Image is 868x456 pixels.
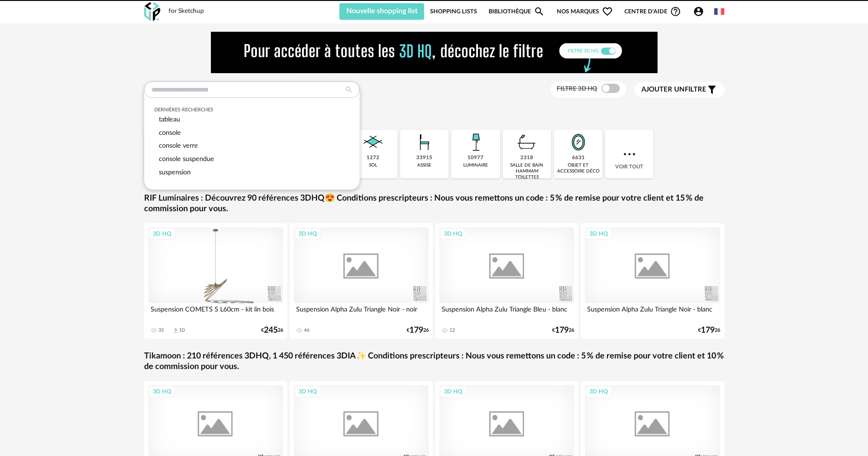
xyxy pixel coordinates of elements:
div: 2318 [520,155,533,162]
span: Nos marques [557,3,613,20]
span: suspension [159,169,191,176]
div: 33915 [416,155,432,162]
span: Heart Outline icon [602,6,613,17]
span: 179 [555,327,569,334]
button: Ajouter unfiltre Filter icon [635,82,724,98]
img: Luminaire.png [463,130,488,155]
span: Filtre 3D HQ [557,86,597,92]
img: Assise.png [412,130,437,155]
img: Salle%20de%20bain.png [514,130,539,155]
span: tableau [159,116,180,123]
div: 3D HQ [585,386,612,398]
div: € 26 [552,327,574,334]
div: 3D HQ [440,228,466,240]
div: luminaire [463,162,488,168]
span: Filter icon [706,84,717,95]
div: Suspension Alpha Zulu Triangle Noir - noir [294,303,429,322]
span: 245 [264,327,278,334]
span: console verre [159,142,198,149]
div: Voir tout [605,130,653,179]
div: € 26 [261,327,283,334]
div: 3D HQ [149,228,175,240]
div: 3D HQ [149,386,175,398]
a: Shopping Lists [430,3,477,20]
a: 3D HQ Suspension COMETS S L60cm - kit lin bois 35 Download icon 10 €24526 [144,223,288,339]
span: Magnify icon [534,6,545,17]
a: 3D HQ Suspension Alpha Zulu Triangle Bleu - blanc 12 €17926 [435,223,579,339]
span: Nouvelle shopping list [346,7,418,15]
div: objet et accessoire déco [557,162,600,174]
div: 35 [158,327,164,334]
span: filtre [641,85,706,94]
span: 179 [409,327,423,334]
div: assise [417,162,431,168]
div: Dernières recherches [154,107,349,113]
div: Suspension Alpha Zulu Triangle Bleu - blanc [439,303,575,322]
div: € 26 [698,327,720,334]
a: BibliothèqueMagnify icon [489,3,545,20]
div: 1272 [367,155,379,162]
span: Account Circle icon [693,6,704,17]
img: fr [714,6,724,17]
span: Account Circle icon [693,6,708,17]
div: Suspension Alpha Zulu Triangle Noir - blanc [585,303,720,322]
div: 10 [179,327,185,334]
span: Ajouter un [641,86,685,93]
div: 10977 [467,155,484,162]
div: for Sketchup [169,7,204,16]
button: Nouvelle shopping list [339,3,425,20]
a: 3D HQ Suspension Alpha Zulu Triangle Noir - blanc €17926 [581,223,724,339]
div: Suspension COMETS S L60cm - kit lin bois [148,303,284,322]
div: sol [369,162,377,168]
span: Centre d'aideHelp Circle Outline icon [624,6,681,17]
div: salle de bain hammam toilettes [506,162,548,180]
span: console [159,129,181,136]
div: 3D HQ [585,228,612,240]
span: Help Circle Outline icon [670,6,681,17]
a: RIF Luminaires : Découvrez 90 références 3DHQ😍 Conditions prescripteurs : Nous vous remettons un ... [144,193,724,215]
img: Sol.png [361,130,385,155]
a: Tikamoon : 210 références 3DHQ, 1 450 références 3DIA✨ Conditions prescripteurs : Nous vous remet... [144,351,724,373]
div: 46 [304,327,309,334]
img: OXP [144,2,160,21]
img: FILTRE%20HQ%20NEW_V1%20(4).gif [211,32,658,73]
div: 3D HQ [294,228,321,240]
span: 179 [701,327,715,334]
img: more.7b13dc1.svg [621,146,638,162]
div: 6631 [572,155,585,162]
span: console suspendue [159,156,214,162]
div: 3D HQ [294,386,321,398]
div: € 26 [407,327,429,334]
img: Miroir.png [566,130,591,155]
span: Download icon [172,327,179,334]
div: 12 [449,327,455,334]
a: 3D HQ Suspension Alpha Zulu Triangle Noir - noir 46 €17926 [290,223,433,339]
div: 3D HQ [440,386,466,398]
